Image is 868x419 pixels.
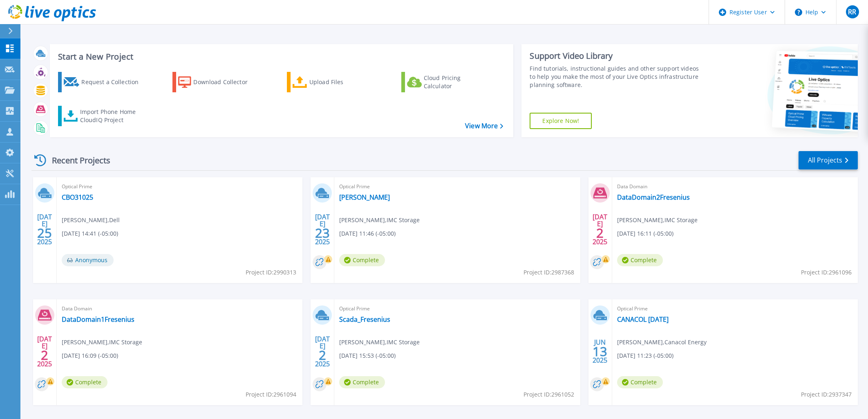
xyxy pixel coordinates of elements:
[62,182,298,191] span: Optical Prime
[339,338,420,347] span: [PERSON_NAME] , IMC Storage
[617,315,669,323] a: CANACOL [DATE]
[315,214,330,244] div: [DATE] 2025
[523,268,574,277] span: Project ID: 2987368
[593,348,607,355] span: 13
[172,72,264,92] a: Download Collector
[62,216,120,225] span: [PERSON_NAME] , Dell
[339,315,390,323] a: Scada_Fresenius
[339,376,385,388] span: Complete
[319,352,326,359] span: 2
[339,351,396,360] span: [DATE] 15:53 (-05:00)
[339,304,575,313] span: Optical Prime
[41,352,48,359] span: 2
[530,113,592,129] a: Explore Now!
[193,74,259,90] div: Download Collector
[801,390,852,399] span: Project ID: 2937347
[617,304,853,313] span: Optical Prime
[848,9,856,15] span: RR
[58,52,503,61] h3: Start a New Project
[62,315,134,323] a: DataDomain1Fresenius
[465,122,503,130] a: View More
[339,216,420,225] span: [PERSON_NAME] , IMC Storage
[617,216,698,225] span: [PERSON_NAME] , IMC Storage
[315,230,330,236] span: 23
[596,230,604,236] span: 2
[617,351,673,360] span: [DATE] 11:23 (-05:00)
[58,72,149,92] a: Request a Collection
[287,72,378,92] a: Upload Files
[62,254,114,266] span: Anonymous
[62,338,142,347] span: [PERSON_NAME] , IMC Storage
[592,214,608,244] div: [DATE] 2025
[37,230,52,236] span: 25
[62,304,298,313] span: Data Domain
[37,337,52,366] div: [DATE] 2025
[339,193,390,201] a: [PERSON_NAME]
[309,74,375,90] div: Upload Files
[617,254,663,266] span: Complete
[617,182,853,191] span: Data Domain
[401,72,492,92] a: Cloud Pricing Calculator
[530,65,702,89] div: Find tutorials, instructional guides and other support videos to help you make the most of your L...
[617,338,707,347] span: [PERSON_NAME] , Canacol Energy
[339,254,385,266] span: Complete
[592,337,608,366] div: JUN 2025
[315,337,330,366] div: [DATE] 2025
[339,229,396,238] span: [DATE] 11:46 (-05:00)
[530,51,702,61] div: Support Video Library
[617,229,673,238] span: [DATE] 16:11 (-05:00)
[80,108,144,124] div: Import Phone Home CloudIQ Project
[37,214,52,244] div: [DATE] 2025
[339,182,575,191] span: Optical Prime
[62,351,118,360] span: [DATE] 16:09 (-05:00)
[31,150,121,170] div: Recent Projects
[62,193,93,201] a: CBO31025
[246,268,296,277] span: Project ID: 2990313
[617,376,663,388] span: Complete
[617,193,690,201] a: DataDomain2Fresenius
[81,74,147,90] div: Request a Collection
[424,74,489,90] div: Cloud Pricing Calculator
[246,390,296,399] span: Project ID: 2961094
[62,229,118,238] span: [DATE] 14:41 (-05:00)
[62,376,107,388] span: Complete
[801,268,852,277] span: Project ID: 2961096
[799,151,858,169] a: All Projects
[523,390,574,399] span: Project ID: 2961052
